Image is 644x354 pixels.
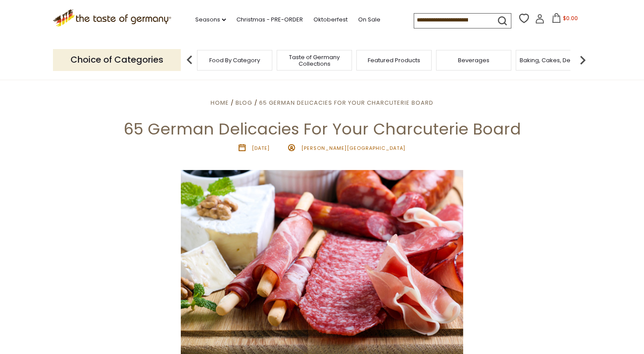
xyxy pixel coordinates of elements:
[368,57,420,64] a: Featured Products
[574,51,591,69] img: next arrow
[458,57,489,64] a: Beverages
[209,57,260,64] a: Food By Category
[520,57,588,64] a: Baking, Cakes, Desserts
[195,15,226,25] a: Seasons
[252,145,270,152] time: [DATE]
[279,54,349,67] a: Taste of Germany Collections
[546,13,584,26] button: $0.00
[236,15,303,25] a: Christmas - PRE-ORDER
[313,15,348,25] a: Oktoberfest
[53,49,181,71] p: Choice of Categories
[563,14,578,22] span: $0.00
[301,145,405,152] span: [PERSON_NAME][GEOGRAPHIC_DATA]
[358,15,380,25] a: On Sale
[236,99,252,107] a: Blog
[181,51,198,69] img: previous arrow
[27,119,617,139] h1: 65 German Delicacies For Your Charcuterie Board
[211,99,229,107] a: Home
[259,99,433,107] a: 65 German Delicacies For Your Charcuterie Board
